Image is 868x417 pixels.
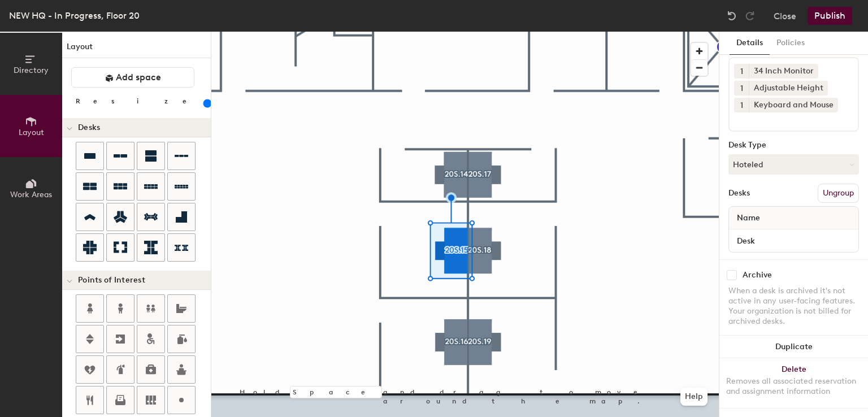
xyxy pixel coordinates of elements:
div: Archive [743,271,772,280]
button: 1 [734,64,749,79]
span: Name [731,208,766,228]
button: DeleteRemoves all associated reservation and assignment information [719,358,868,408]
span: 1 [740,99,743,111]
div: Keyboard and Mouse [749,98,838,112]
button: Ungroup [818,184,859,203]
span: Layout [19,128,44,137]
button: Policies [770,32,811,55]
button: Details [730,32,770,55]
div: Adjustable Height [749,81,828,95]
button: 1 [734,98,749,112]
button: Add space [71,67,194,88]
span: 1 [740,82,743,94]
div: Removes all associated reservation and assignment information [726,376,861,397]
button: Publish [808,7,852,25]
button: Duplicate [719,336,868,358]
button: Help [680,388,708,406]
button: 1 [734,81,749,95]
h1: Layout [62,41,211,58]
input: Unnamed desk [731,233,856,249]
span: Points of Interest [78,276,145,285]
span: Add space [116,72,161,83]
img: Redo [744,10,756,21]
span: Directory [14,66,49,75]
div: 34 Inch Monitor [749,64,818,79]
button: Hoteled [728,154,859,175]
div: Desks [728,189,750,198]
span: 1 [740,66,743,77]
div: Resize [76,97,201,106]
span: Work Areas [10,190,52,199]
div: When a desk is archived it's not active in any user-facing features. Your organization is not bil... [728,286,859,327]
div: Desk Type [728,141,859,150]
button: Close [774,7,796,25]
span: Desks [78,123,100,132]
img: Undo [726,10,737,21]
div: NEW HQ - In Progress, Floor 20 [9,8,140,23]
